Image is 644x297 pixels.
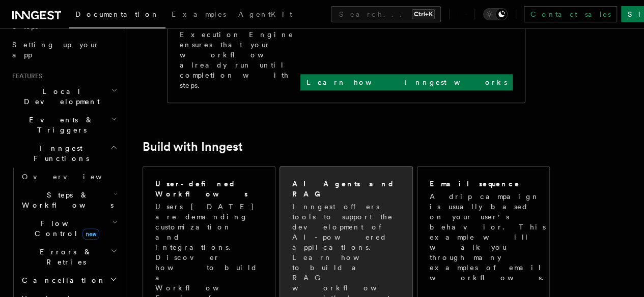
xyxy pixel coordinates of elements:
a: Examples [165,3,232,27]
span: Cancellation [18,275,106,285]
kbd: Ctrl+K [412,9,435,19]
button: Cancellation [18,271,120,289]
h2: Email sequence [430,179,520,189]
a: AgentKit [232,3,298,27]
span: Errors & Retries [18,247,110,267]
button: Errors & Retries [18,243,120,271]
h2: User-defined Workflows [155,179,263,199]
a: Documentation [69,3,165,28]
span: Flow Control [18,218,112,239]
span: Events & Triggers [8,115,111,135]
a: Overview [18,168,120,186]
span: Features [8,72,42,80]
a: Setting up your app [8,36,120,64]
p: A drip campaign is usually based on your user's behavior. This example will walk you through many... [430,191,550,283]
button: Search...Ctrl+K [331,6,441,22]
span: new [82,228,99,240]
span: Inngest Functions [8,143,110,163]
button: Events & Triggers [8,111,120,139]
a: Build with Inngest [143,140,243,154]
a: Contact sales [524,6,617,22]
h2: AI Agents and RAG [292,179,401,199]
span: Overview [22,173,127,181]
button: Local Development [8,82,120,111]
p: Learn how Inngest's Durable Execution Engine ensures that your workflow already run until complet... [180,9,300,90]
button: Flow Controlnew [18,214,120,243]
button: Inngest Functions [8,139,120,168]
a: Learn how Inngest works [300,74,513,90]
span: Examples [172,10,226,18]
span: Documentation [75,10,159,18]
span: Local Development [8,86,111,107]
button: Toggle dark mode [483,8,508,20]
button: Steps & Workflows [18,186,120,214]
span: Setting up your app [12,41,100,59]
span: Steps & Workflows [18,190,114,210]
span: AgentKit [238,10,292,18]
p: Learn how Inngest works [306,77,507,87]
